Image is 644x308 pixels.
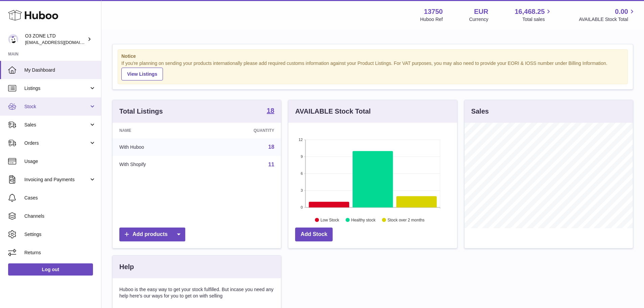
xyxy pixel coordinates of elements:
span: Listings [24,85,89,92]
span: Channels [24,213,96,219]
h3: Sales [471,107,489,116]
span: Cases [24,195,96,201]
a: Log out [8,263,93,276]
span: AVAILABLE Stock Total [579,16,636,23]
a: 11 [268,162,275,167]
td: With Huboo [113,138,204,156]
p: Huboo is the easy way to get your stock fulfilled. But incase you need any help here's our ways f... [119,286,274,299]
a: 16,468.25 Total sales [515,7,552,23]
span: 0.00 [615,7,628,16]
div: If you're planning on sending your products internationally please add required customs informati... [121,60,624,80]
a: 0.00 AVAILABLE Stock Total [579,7,636,23]
text: 0 [301,205,303,209]
a: 18 [268,144,275,150]
th: Quantity [204,123,281,138]
strong: EUR [474,7,488,16]
span: Settings [24,231,96,238]
text: 6 [301,171,303,175]
span: My Dashboard [24,67,96,73]
h3: AVAILABLE Stock Total [295,107,371,116]
span: Orders [24,140,89,146]
a: 18 [267,107,274,115]
text: Stock over 2 months [388,217,425,222]
div: Huboo Ref [420,16,443,23]
span: [EMAIL_ADDRESS][DOMAIN_NAME] [25,40,99,45]
text: 12 [299,138,303,142]
text: 9 [301,155,303,159]
span: Sales [24,122,89,128]
div: Currency [469,16,488,23]
strong: 18 [267,107,274,114]
strong: Notice [121,53,624,60]
h3: Help [119,262,134,271]
span: Usage [24,158,96,165]
div: O3 ZONE LTD [25,33,86,46]
span: Total sales [522,16,552,23]
span: Stock [24,103,89,110]
h3: Total Listings [119,107,163,116]
a: Add Stock [295,228,333,241]
span: 16,468.25 [515,7,545,16]
span: Returns [24,250,96,256]
span: Invoicing and Payments [24,176,89,183]
strong: 13750 [424,7,443,16]
img: hello@o3zoneltd.co.uk [8,34,18,44]
text: Healthy stock [351,217,376,222]
a: Add products [119,228,185,241]
text: 3 [301,188,303,192]
text: Low Stock [320,217,339,222]
a: View Listings [121,68,163,80]
th: Name [113,123,204,138]
td: With Shopify [113,156,204,173]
